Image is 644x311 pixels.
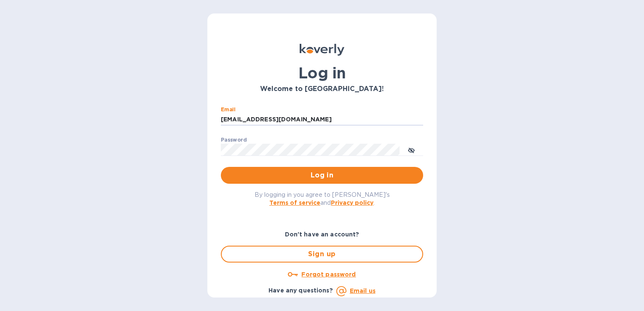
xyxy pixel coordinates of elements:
u: Forgot password [301,271,356,278]
button: toggle password visibility [403,141,420,158]
span: Sign up [228,249,416,259]
label: Password [221,137,247,142]
span: Log in [228,170,416,180]
b: Don't have an account? [285,231,360,238]
a: Email us [350,287,376,294]
h3: Welcome to [GEOGRAPHIC_DATA]! [221,85,423,93]
button: Sign up [221,246,423,263]
img: Koverly [300,44,344,56]
b: Have any questions? [268,287,333,294]
input: Enter email address [221,113,423,126]
button: Log in [221,167,423,184]
h1: Log in [221,64,423,82]
label: Email [221,107,236,112]
a: Privacy policy [331,199,373,206]
span: By logging in you agree to [PERSON_NAME]'s and . [255,191,390,206]
a: Terms of service [269,199,320,206]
